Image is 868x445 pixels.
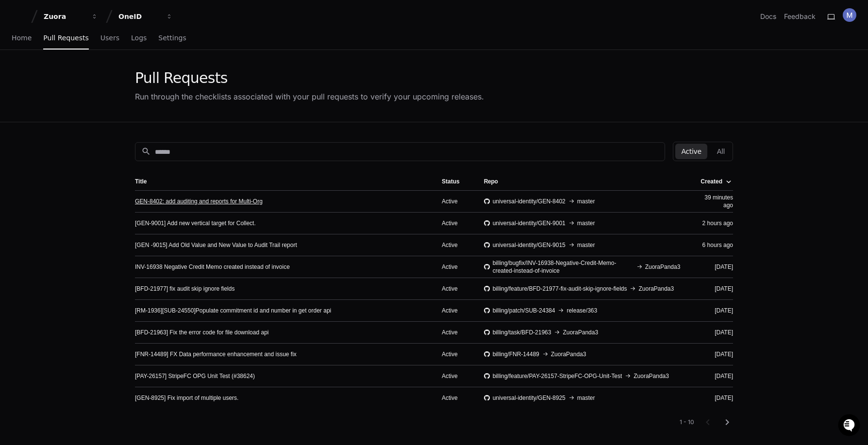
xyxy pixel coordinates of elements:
div: [DATE] [696,372,733,380]
button: OneID [115,8,177,25]
button: Zuora [40,8,102,25]
div: 1 - 10 [680,418,694,426]
a: [RM-1936][SUB-24550]Populate commitment id and number in get order api [135,307,331,314]
div: [DATE] [696,263,733,271]
img: PlayerZero [10,10,29,29]
div: Start new chat [33,72,159,82]
div: OneID [118,12,160,21]
a: [BFD-21963] Fix the error code for file download api [135,329,268,336]
span: ZuoraPanda3 [563,329,598,336]
span: universal-identity/GEN-8402 [493,198,566,205]
div: [DATE] [696,285,733,293]
span: master [577,219,595,227]
a: Logs [131,27,147,49]
span: universal-identity/GEN-9001 [493,219,566,227]
span: release/363 [567,307,597,314]
span: ZuoraPanda3 [551,350,586,358]
span: billing/patch/SUB-24384 [493,307,555,314]
div: 2 hours ago [696,219,733,227]
div: Active [442,394,468,402]
div: Title [135,178,147,185]
span: Home [12,35,32,41]
div: Active [442,241,468,249]
a: [GEN -9015] Add Old Value and New Value to Audit Trail report [135,241,297,249]
span: ZuoraPanda3 [638,285,674,293]
div: Active [442,219,468,227]
a: Home [12,27,32,49]
div: Welcome [10,39,177,54]
button: Feedback [784,12,816,21]
div: Active [442,263,468,271]
div: Status [442,178,468,185]
div: Active [442,285,468,293]
div: 6 hours ago [696,241,733,249]
button: All [711,144,731,159]
span: Logs [131,35,147,41]
span: billing/bugfix/INV-16938-Negative-Credit-Memo-created-instead-of-invoice [493,259,634,275]
mat-icon: chevron_right [721,416,733,428]
div: [DATE] [696,329,733,336]
div: Title [135,178,426,185]
img: 1736555170064-99ba0984-63c1-480f-8ee9-699278ef63ed [10,72,27,90]
span: Settings [158,35,186,41]
div: Status [442,178,460,185]
div: Created [701,178,722,185]
mat-icon: search [141,147,151,156]
a: INV-16938 Negative Credit Memo created instead of invoice [135,263,290,271]
a: [FNR-14489] FX Data performance enhancement and issue fix [135,350,297,358]
a: Pull Requests [43,27,88,49]
span: ZuoraPanda3 [634,372,669,380]
iframe: Open customer support [837,413,863,439]
div: [DATE] [696,350,733,358]
button: Start new chat [165,75,177,87]
button: Active [675,144,707,159]
a: [PAY-26157] StripeFC OPG Unit Test (#38624) [135,372,255,380]
div: Active [442,372,468,380]
span: master [577,198,595,205]
span: billing/task/BFD-21963 [493,329,551,336]
div: Pull Requests [135,69,484,87]
div: Active [442,198,468,205]
a: [BFD-21977] fix audit skip ignore fields [135,285,234,293]
span: Users [100,35,119,41]
span: master [577,241,595,249]
div: [DATE] [696,307,733,314]
span: Pylon [97,102,117,109]
a: [GEN-8925] Fix import of multiple users. [135,394,238,402]
div: Created [701,178,731,185]
div: We're available if you need us! [33,82,123,90]
div: Run through the checklists associated with your pull requests to verify your upcoming releases. [135,91,484,102]
img: ACg8ocLJZfIrBNz-jy0uHe-OjQKq6zhfU2gcedXycFS2YMG7s60SHQ=s96-c [843,8,856,22]
span: universal-identity/GEN-8925 [493,394,566,402]
span: billing/feature/PAY-26157-StripeFC-OPG-Unit-Test [493,372,622,380]
a: Docs [760,12,776,21]
th: Repo [476,173,688,190]
div: Active [442,329,468,336]
a: Settings [158,27,186,49]
span: Pull Requests [43,35,88,41]
div: Active [442,350,468,358]
a: [GEN-9001] Add new vertical target for Collect. [135,219,256,227]
div: Zuora [44,12,85,21]
div: Active [442,307,468,314]
a: Powered byPylon [68,101,117,109]
span: master [577,394,595,402]
span: ZuoraPanda3 [645,263,681,271]
span: universal-identity/GEN-9015 [493,241,566,249]
a: GEN-8402: add auditing and reports for Multi-Org [135,198,263,205]
div: 39 minutes ago [696,194,733,209]
span: billing/FNR-14489 [493,350,539,358]
div: [DATE] [696,394,733,402]
span: billing/feature/BFD-21977-fix-audit-skip-ignore-fields [493,285,627,293]
a: Users [100,27,119,49]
